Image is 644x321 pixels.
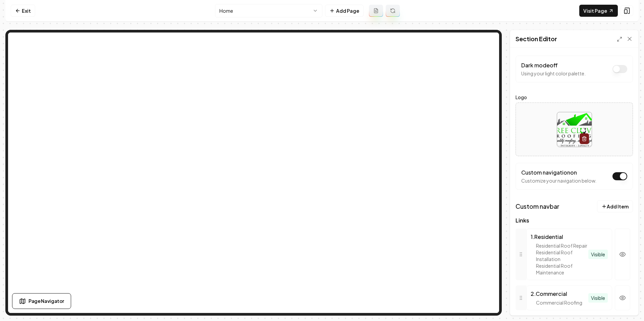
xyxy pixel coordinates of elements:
[536,299,588,306] div: Commercial Roofing
[12,293,71,309] button: Page Navigator
[521,169,577,176] label: Custom navigation on
[536,242,588,249] div: Residential Roof Repair
[536,262,588,276] div: Residential Roof Maintenance
[597,200,633,212] button: Add Item
[521,177,596,184] p: Customize your navigation below.
[11,5,35,17] a: Exit
[531,290,588,298] div: 2 . Commercial
[557,112,592,147] img: image
[369,5,383,17] button: Add admin page prompt
[516,34,557,44] h2: Section Editor
[521,70,586,77] p: Using your light color palette.
[531,233,588,241] div: 1 . Residential
[386,5,400,17] button: Regenerate page
[516,218,633,223] span: Links
[588,250,608,259] span: Visible
[516,93,633,101] label: Logo
[29,298,64,305] span: Page Navigator
[588,293,608,303] span: Visible
[579,5,618,17] a: Visit Page
[516,202,559,211] h3: Custom navbar
[521,62,558,69] label: Dark mode off
[536,249,588,262] div: Residential Roof Installation
[325,5,364,17] button: Add Page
